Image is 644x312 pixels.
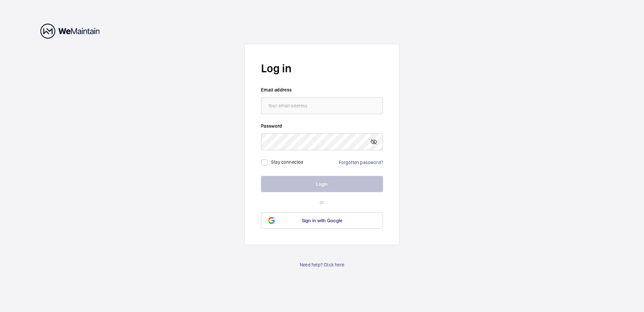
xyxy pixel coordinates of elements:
[261,123,383,129] label: Password
[271,159,303,165] label: Stay connected
[261,86,383,93] label: Email address
[261,199,383,206] p: or
[300,261,344,268] a: Need help? Click here
[339,160,383,165] a: Forgotten password?
[261,60,383,76] h2: Log in
[261,176,383,192] button: Login
[302,218,343,223] span: Sign in with Google
[261,97,383,114] input: Your email address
